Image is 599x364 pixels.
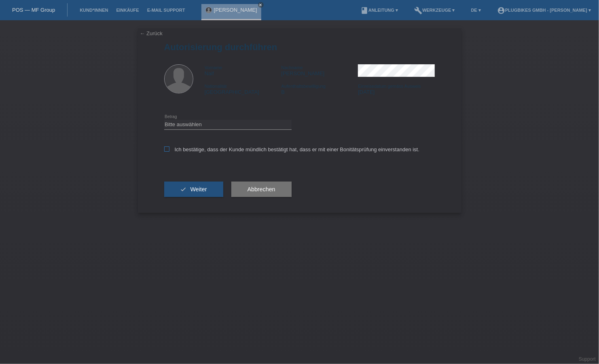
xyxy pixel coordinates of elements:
h1: Autorisierung durchführen [164,42,435,52]
i: check [180,186,187,193]
a: E-Mail Support [143,8,189,13]
label: Ich bestätige, dass der Kunde mündlich bestätigt hat, dass er mit einer Bonitätsprüfung einversta... [164,146,420,152]
a: bookAnleitung ▾ [356,8,402,13]
span: Weiter [190,186,207,193]
div: [DATE] [358,83,435,95]
a: Support [579,356,596,362]
span: Nationalität [205,84,227,89]
button: Abbrechen [231,182,292,197]
span: Aufenthaltsbewilligung [281,84,325,89]
a: buildWerkzeuge ▾ [410,8,459,13]
i: close [259,3,263,7]
span: Einreisedatum gemäss Ausweis [358,84,421,89]
i: book [360,6,368,15]
a: [PERSON_NAME] [214,7,257,13]
a: Einkäufe [112,8,143,13]
span: Vorname [205,65,222,70]
button: check Weiter [164,182,223,197]
span: Nachname [281,65,303,70]
i: account_circle [497,6,505,15]
span: Abbrechen [248,186,275,193]
div: B [281,83,358,95]
a: Kund*innen [76,8,112,13]
div: [PERSON_NAME] [281,64,358,76]
a: POS — MF Group [12,7,55,13]
div: [GEOGRAPHIC_DATA] [205,83,282,95]
a: account_circlePlugBikes GmbH - [PERSON_NAME] ▾ [493,8,595,13]
div: Naif [205,64,282,76]
a: DE ▾ [467,8,485,13]
a: close [258,2,264,8]
a: ← Zurück [140,30,163,36]
i: build [414,6,422,15]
